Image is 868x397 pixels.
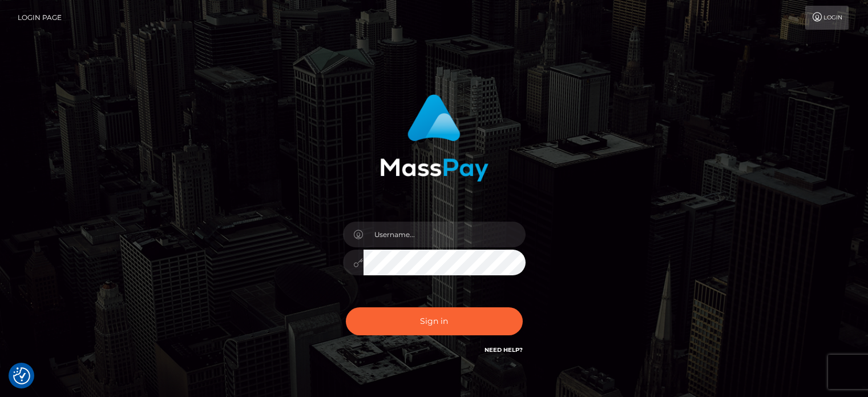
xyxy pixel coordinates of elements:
a: Login Page [18,6,62,30]
button: Consent Preferences [13,367,30,384]
input: Username... [364,222,526,247]
a: Need Help? [485,346,523,354]
img: MassPay Login [380,94,488,182]
button: Sign in [346,307,523,335]
img: Revisit consent button [13,367,30,384]
a: Login [805,6,849,30]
